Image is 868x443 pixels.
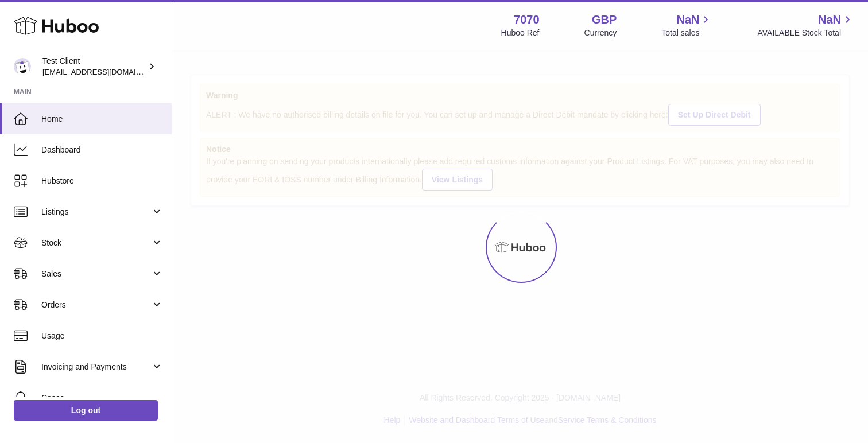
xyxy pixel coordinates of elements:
[501,28,540,38] div: Huboo Ref
[592,12,617,28] strong: GBP
[41,300,151,310] span: Orders
[41,145,163,156] span: Dashboard
[757,28,854,38] span: AVAILABLE Stock Total
[41,114,163,125] span: Home
[14,400,158,421] a: Log out
[42,67,169,76] span: [EMAIL_ADDRESS][DOMAIN_NAME]
[42,56,146,77] div: Test Client
[676,12,699,28] span: NaN
[41,331,163,341] span: Usage
[41,393,163,403] span: Cases
[41,362,151,372] span: Invoicing and Payments
[661,28,712,38] span: Total sales
[14,58,31,75] img: QATestClientTwo@hubboo.co.uk
[514,12,540,28] strong: 7070
[757,12,854,38] a: NaN AVAILABLE Stock Total
[41,238,151,248] span: Stock
[661,12,712,38] a: NaN Total sales
[584,28,617,38] div: Currency
[41,207,151,217] span: Listings
[41,176,163,186] span: Hubstore
[818,12,841,28] span: NaN
[41,269,151,279] span: Sales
